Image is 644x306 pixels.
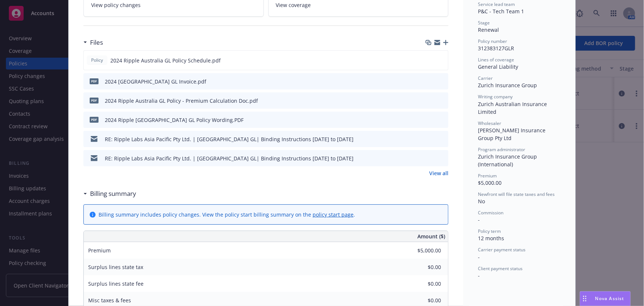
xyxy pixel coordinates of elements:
[478,173,497,179] span: Premium
[439,154,445,162] button: preview file
[427,116,433,124] button: download file
[439,78,445,85] button: preview file
[90,117,99,122] span: PDF
[105,116,244,124] div: 2024 Ripple [GEOGRAPHIC_DATA] GL Policy Wording.PDF
[90,38,103,47] h3: Files
[478,75,493,81] span: Carrier
[478,1,515,7] span: Service lead team
[478,38,507,44] span: Policy number
[397,278,445,289] input: 0.00
[439,135,445,143] button: preview file
[83,38,103,47] div: Files
[397,295,445,306] input: 0.00
[595,295,624,302] span: Nova Assist
[417,232,445,240] span: Amount ($)
[478,26,499,33] span: Renewal
[88,297,131,304] span: Misc taxes & fees
[99,211,355,218] div: Billing summary includes policy changes. View the policy start billing summary on the .
[429,169,448,177] a: View all
[105,97,258,105] div: 2024 Ripple Australia GL Policy - Premium Calculation Doc.pdf
[88,247,111,254] span: Premium
[427,97,433,105] button: download file
[478,45,514,52] span: 312383127GLR
[478,179,502,186] span: $5,000.00
[478,101,548,115] span: Zurich Australian Insurance Limited
[276,1,311,9] span: View coverage
[478,120,501,126] span: Wholesaler
[427,154,433,162] button: download file
[478,63,518,70] span: General Liability
[438,57,445,64] button: preview file
[478,8,524,15] span: P&C - Tech Team 1
[478,93,513,100] span: Writing company
[478,146,525,153] span: Program administrator
[91,1,141,9] span: View policy changes
[313,211,354,218] a: policy start page
[478,57,514,63] span: Lines of coverage
[580,292,589,306] div: Drag to move
[105,135,354,143] div: RE: Ripple Labs Asia Pacific Pty Ltd. | [GEOGRAPHIC_DATA] GL| Binding Instructions [DATE] to [DATE]
[478,228,501,234] span: Policy term
[90,57,104,64] span: Policy
[478,254,480,261] span: -
[478,127,547,142] span: [PERSON_NAME] Insurance Group Pty Ltd
[478,210,503,216] span: Commission
[83,189,136,198] div: Billing summary
[478,272,480,279] span: -
[580,291,631,306] button: Nova Assist
[105,78,206,85] div: 2024 [GEOGRAPHIC_DATA] GL Invoice.pdf
[427,78,433,85] button: download file
[478,216,480,223] span: -
[478,265,523,272] span: Client payment status
[427,135,433,143] button: download file
[439,97,445,105] button: preview file
[397,245,445,256] input: 0.00
[105,154,354,162] div: RE: Ripple Labs Asia Pacific Pty Ltd. | [GEOGRAPHIC_DATA] GL| Binding Instructions [DATE] to [DATE]
[439,116,445,124] button: preview file
[478,198,485,205] span: No
[90,78,99,84] span: pdf
[478,191,555,197] span: Newfront will file state taxes and fees
[478,246,526,253] span: Carrier payment status
[88,263,143,271] span: Surplus lines state tax
[478,235,504,242] span: 12 months
[478,20,490,26] span: Stage
[110,57,221,64] span: 2024 Ripple Australia GL Policy Schedule.pdf
[90,98,99,103] span: pdf
[88,280,144,287] span: Surplus lines state fee
[397,262,445,273] input: 0.00
[90,189,136,198] h3: Billing summary
[478,153,538,168] span: Zurich Insurance Group (International)
[427,57,433,64] button: download file
[478,82,537,89] span: Zurich Insurance Group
